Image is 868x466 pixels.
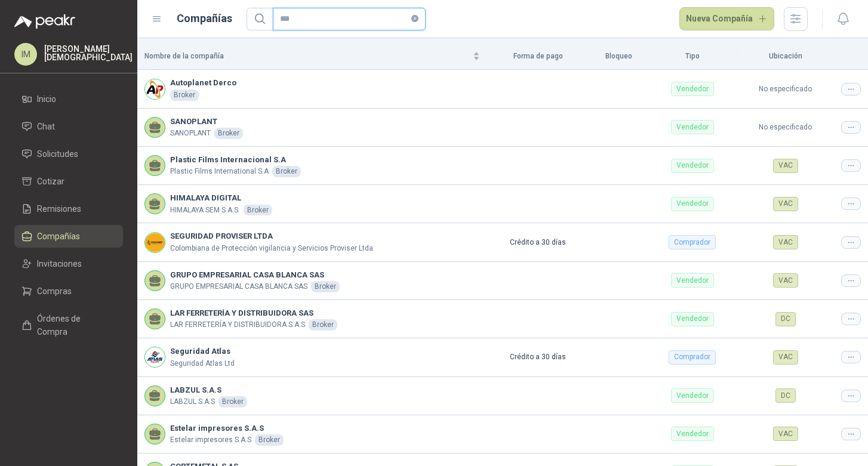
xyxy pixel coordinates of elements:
[37,312,112,338] span: Órdenes de Compra
[170,422,284,434] b: Estelar impresores S.A.S
[170,205,240,216] p: HIMALAYA SEM S.A.S.
[37,120,55,133] span: Chat
[37,285,72,298] span: Compras
[37,147,78,161] span: Solicitudes
[14,88,123,110] a: Inicio
[737,43,834,70] th: Ubicación
[14,170,123,193] a: Cotizar
[494,351,581,363] p: Crédito a 30 días
[170,269,340,281] b: GRUPO EMPRESARIAL CASA BLANCA SAS
[773,159,798,173] div: VAC
[170,116,243,128] b: SANOPLANT
[170,345,235,357] b: Seguridad Atlas
[170,434,251,446] p: Estelar impresores S.A.S
[671,197,714,211] div: Vendedor
[145,233,165,252] img: Company Logo
[775,312,796,326] div: DC
[170,166,269,177] p: Plastic Films International S.A
[14,143,123,165] a: Solicitudes
[494,237,581,248] p: Crédito a 30 días
[177,10,232,27] h1: Compañías
[669,350,716,365] div: Comprador
[773,350,798,365] div: VAC
[744,84,827,95] p: No especificado
[170,281,307,292] p: GRUPO EMPRESARIAL CASA BLANCA SAS
[669,235,716,249] div: Comprador
[14,43,37,66] div: IM
[145,347,165,367] img: Company Logo
[671,120,714,134] div: Vendedor
[411,13,418,24] span: close-circle
[255,434,284,446] div: Broker
[671,388,714,403] div: Vendedor
[144,51,470,62] span: Nombre de la compañía
[671,312,714,326] div: Vendedor
[775,388,796,403] div: DC
[214,128,243,139] div: Broker
[170,192,272,204] b: HIMALAYA DIGITAL
[311,281,340,292] div: Broker
[137,43,487,70] th: Nombre de la compañía
[170,396,215,408] p: LABZUL S.A.S
[14,280,123,303] a: Compras
[244,205,272,216] div: Broker
[487,43,589,70] th: Forma de pago
[671,159,714,173] div: Vendedor
[170,90,199,101] div: Broker
[14,197,123,220] a: Remisiones
[170,154,301,166] b: Plastic Films Internacional S.A
[37,230,80,243] span: Compañías
[170,319,305,331] p: LAR FERRETERÍA Y DISTRIBUIDORA S.A.S
[14,225,123,248] a: Compañías
[37,92,56,106] span: Inicio
[671,427,714,441] div: Vendedor
[679,7,775,31] button: Nueva Compañía
[744,122,827,133] p: No especificado
[648,43,737,70] th: Tipo
[14,115,123,138] a: Chat
[14,252,123,275] a: Invitaciones
[170,230,373,242] b: SEGURIDAD PROVISER LTDA
[14,307,123,343] a: Órdenes de Compra
[773,235,798,249] div: VAC
[773,427,798,441] div: VAC
[44,45,133,61] p: [PERSON_NAME] [DEMOGRAPHIC_DATA]
[671,273,714,288] div: Vendedor
[170,128,211,139] p: SANOPLANT
[671,82,714,96] div: Vendedor
[411,15,418,22] span: close-circle
[37,175,64,188] span: Cotizar
[170,77,236,89] b: Autoplanet Derco
[37,202,81,215] span: Remisiones
[309,319,337,331] div: Broker
[773,273,798,288] div: VAC
[170,243,373,254] p: Colombiana de Protección vigilancia y Servicios Proviser Ltda
[170,384,247,396] b: LABZUL S.A.S
[589,43,648,70] th: Bloqueo
[170,358,235,369] p: Seguridad Atlas Ltd
[272,166,301,177] div: Broker
[773,197,798,211] div: VAC
[14,14,75,29] img: Logo peakr
[170,307,337,319] b: LAR FERRETERÍA Y DISTRIBUIDORA SAS
[218,396,247,408] div: Broker
[145,79,165,99] img: Company Logo
[37,257,82,270] span: Invitaciones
